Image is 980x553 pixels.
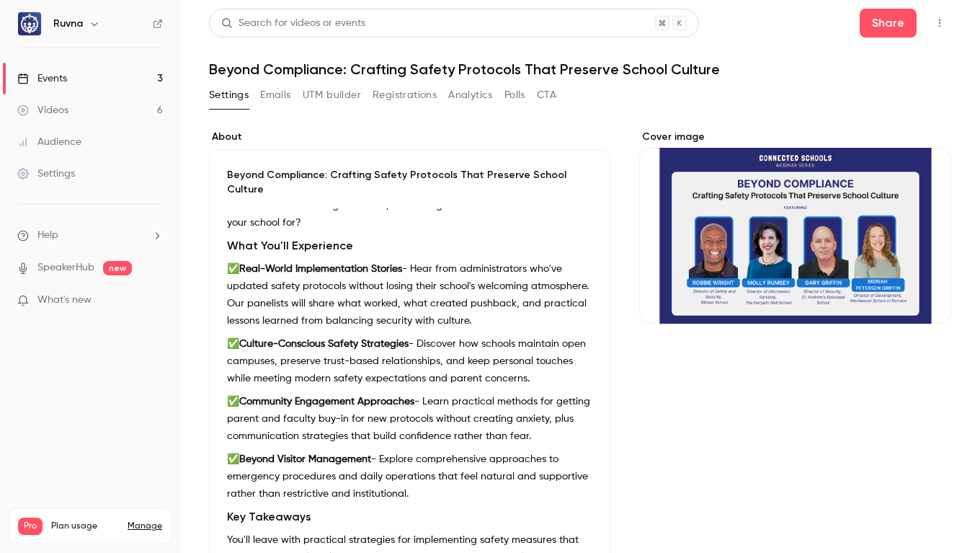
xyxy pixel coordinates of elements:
[860,9,917,37] button: Share
[18,12,41,35] img: Ruvna
[37,293,92,308] span: What's new
[239,397,414,407] strong: Community Engagement Approaches
[504,84,525,107] button: Polls
[209,130,610,144] label: About
[18,518,43,535] span: Pro
[537,84,556,107] button: CTA
[37,260,94,275] a: SpeakerHub
[227,393,592,445] p: ✅ - Learn practical methods for getting parent and faculty buy-in for new protocols without creat...
[53,17,83,31] h6: Ruvna
[239,339,409,349] strong: Culture-Conscious Safety Strategies
[209,61,951,78] h1: Beyond Compliance: Crafting Safety Protocols That Preserve School Culture
[17,167,75,181] div: Settings
[639,130,951,324] section: Cover image
[17,228,163,243] li: help-dropdown-opener
[51,521,119,532] span: Plan usage
[373,84,437,107] button: Registrations
[17,135,81,149] div: Audience
[37,228,58,243] span: Help
[239,264,402,274] strong: Real-World Implementation Stories
[260,84,290,107] button: Emails
[239,454,371,464] strong: Beyond Visitor Management
[227,260,592,329] p: ✅ - Hear from administrators who've updated safety protocols without losing their school's welcom...
[103,261,132,275] span: new
[227,510,311,523] strong: Key Takeaways
[17,103,68,118] div: Videos
[128,521,162,532] a: Manage
[227,168,592,197] p: Beyond Compliance: Crafting Safety Protocols That Preserve School Culture
[209,84,249,107] button: Settings
[146,294,163,307] iframe: Noticeable Trigger
[227,451,592,503] p: ✅ - Explore comprehensive approaches to emergency procedures and daily operations that feel natur...
[639,130,951,144] label: Cover image
[17,71,67,86] div: Events
[227,239,353,252] strong: What You'll Experience
[303,84,361,107] button: UTM builder
[221,16,365,31] div: Search for videos or events
[448,84,493,107] button: Analytics
[227,335,592,387] p: ✅ - Discover how schools maintain open campuses, preserve trust-based relationships, and keep per...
